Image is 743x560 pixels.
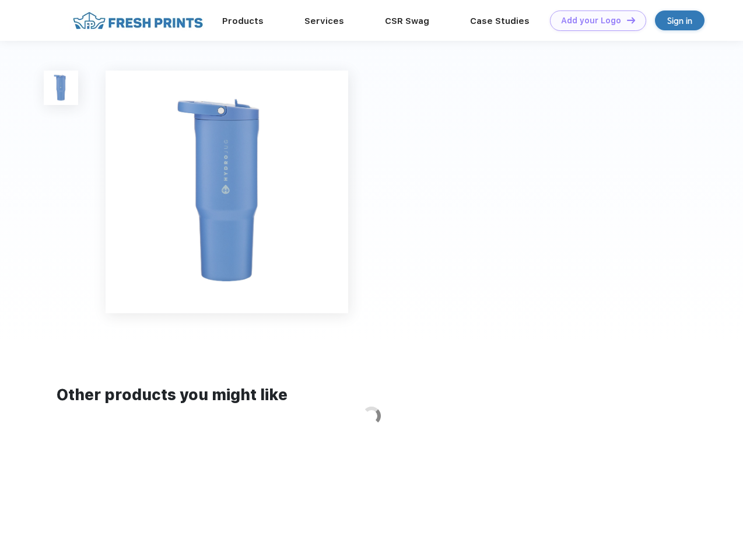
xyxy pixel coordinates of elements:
img: DT [627,17,635,23]
a: Sign in [655,10,705,30]
a: Products [222,16,264,26]
div: Sign in [667,14,692,27]
div: Other products you might like [57,384,686,407]
div: Add your Logo [561,16,621,26]
img: fo%20logo%202.webp [69,10,206,31]
img: func=resize&h=640 [106,71,348,313]
img: func=resize&h=100 [44,71,78,105]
